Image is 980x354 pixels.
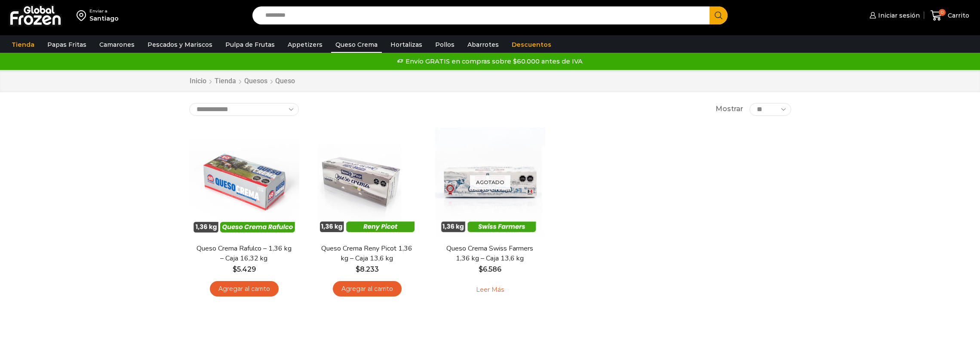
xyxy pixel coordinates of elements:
[189,76,207,86] a: Inicio
[189,103,299,116] select: Pedido de la tienda
[470,175,510,189] p: Agotado
[867,7,920,24] a: Iniciar sesión
[333,281,402,297] a: Agregar al carrito: “Queso Crema Reny Picot 1,36 kg - Caja 13,6 kg”
[43,36,91,53] a: Papas Fritas
[221,36,279,53] a: Pulpa de Frutas
[928,6,971,26] a: 0 Carrito
[716,104,743,114] span: Mostrar
[95,36,139,53] a: Camarones
[356,265,379,273] bdi: 8.233
[244,76,268,86] a: Quesos
[275,77,295,85] h1: Queso
[233,265,256,273] bdi: 5.429
[431,36,459,53] a: Pollos
[233,265,237,273] span: $
[479,265,501,273] bdi: 6.586
[210,281,279,297] a: Agregar al carrito: “Queso Crema Rafulco - 1,36 kg - Caja 16,32 kg”
[946,11,969,20] span: Carrito
[317,244,416,263] a: Queso Crema Reny Picot 1,36 kg – Caja 13,6 kg
[89,8,119,14] div: Enviar a
[143,36,217,53] a: Pescados y Mariscos
[463,36,503,53] a: Abarrotes
[356,265,360,273] span: $
[331,36,382,53] a: Queso Crema
[77,8,89,23] img: address-field-icon.svg
[876,11,920,20] span: Iniciar sesión
[710,6,728,24] button: Search button
[440,244,539,263] a: Queso Crema Swiss Farmers 1,36 kg – Caja 13,6 kg
[89,14,119,23] div: Santiago
[463,281,517,299] a: Leé más sobre “Queso Crema Swiss Farmers 1,36 kg - Caja 13,6 kg”
[507,36,556,53] a: Descuentos
[386,36,427,53] a: Hortalizas
[7,36,39,53] a: Tienda
[194,244,293,263] a: Queso Crema Rafulco – 1,36 kg – Caja 16,32 kg
[189,76,295,86] nav: Breadcrumb
[479,265,483,273] span: $
[283,36,327,53] a: Appetizers
[939,9,946,16] span: 0
[214,76,237,86] a: Tienda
